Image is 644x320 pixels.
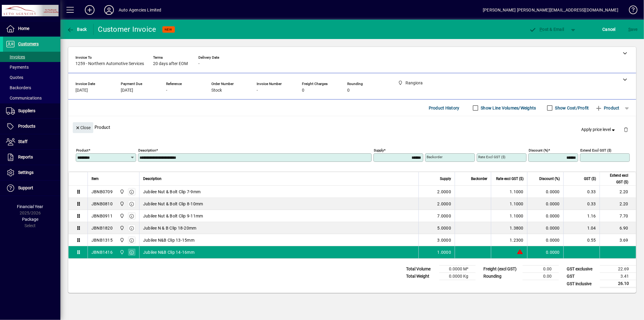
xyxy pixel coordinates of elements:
td: 0.00 [523,273,559,280]
span: Communications [6,96,42,100]
button: Apply price level [579,124,619,135]
div: 1.1000 [495,189,524,195]
a: Payments [3,62,60,72]
span: Extend excl GST ($) [604,172,628,185]
td: Total Volume [403,266,439,273]
td: 0.0000 [527,234,563,246]
a: Suppliers [3,103,60,119]
a: Communications [3,93,60,103]
span: Jubilee N&B Clip 14-16mm [143,249,194,255]
a: Home [3,21,60,36]
td: 22.69 [600,266,636,273]
td: 0.0000 [527,210,563,222]
span: NEW [165,28,172,31]
td: 2.20 [600,198,636,210]
a: Backorders [3,83,60,93]
span: Rangiora [118,213,125,219]
mat-label: Product [76,148,88,152]
div: 1.1000 [495,213,524,219]
button: Close [73,122,93,133]
a: Settings [3,165,60,180]
span: 5.0000 [437,225,451,231]
div: 1.3800 [495,225,524,231]
mat-label: Backorder [427,155,443,159]
td: GST inclusive [564,280,600,288]
span: Backorder [471,175,487,182]
span: Rangiora [118,188,125,195]
span: Supply [440,175,451,182]
app-page-header-button: Back [60,24,94,35]
a: Invoices [3,52,60,62]
span: Quotes [6,75,23,80]
span: Item [91,175,99,182]
span: Package [22,217,38,222]
td: Rounding [480,273,523,280]
div: JBNB1416 [91,249,113,255]
span: Discount (%) [539,175,560,182]
span: Customers [18,41,39,46]
span: S [628,27,631,32]
td: 0.0000 [527,222,563,234]
span: Jubilee Nut & Bolt Clip 7-9mm [143,189,200,195]
span: - [257,88,258,93]
td: 0.0000 [527,246,563,258]
span: Staff [18,139,27,144]
span: GST ($) [584,175,596,182]
span: 20 days after EOM [153,61,188,66]
td: 26.10 [600,280,636,288]
mat-label: Rate excl GST ($) [478,155,505,159]
div: [PERSON_NAME] [PERSON_NAME][EMAIL_ADDRESS][DOMAIN_NAME] [483,5,618,15]
a: Support [3,181,60,196]
td: 0.33 [563,186,600,198]
td: 0.55 [563,234,600,246]
div: 1.1000 [495,201,524,207]
span: 0 [302,88,304,93]
td: 0.0000 [527,198,563,210]
mat-label: Extend excl GST ($) [580,148,611,152]
a: Staff [3,134,60,149]
span: 3.0000 [437,237,451,243]
td: 7.70 [600,210,636,222]
span: P [540,27,543,32]
span: Home [18,26,29,31]
span: Invoices [6,54,25,59]
div: JBNB1820 [91,225,113,231]
div: JBNB0810 [91,201,113,207]
app-page-header-button: Close [71,125,95,130]
a: Knowledge Base [624,1,636,21]
span: 0 [347,88,350,93]
span: 1259 - Northern Automotive Services [75,61,144,66]
span: 2.0000 [437,201,451,207]
span: 2.0000 [437,189,451,195]
span: Rangiora [118,249,125,256]
td: GST [564,273,600,280]
span: Suppliers [18,108,35,113]
td: 6.90 [600,222,636,234]
span: Product History [429,103,460,113]
span: Products [18,124,35,129]
span: 7.0000 [437,213,451,219]
span: Product [595,103,620,113]
span: ost & Email [529,27,564,32]
span: - [198,61,200,66]
span: Support [18,185,33,190]
app-page-header-button: Delete [619,127,633,132]
span: Description [143,175,162,182]
span: Jubilee N&B Clip 13-15mm [143,237,194,243]
div: Auto Agencies Limited [119,5,162,15]
span: Rangiora [118,225,125,231]
td: 0.0000 M³ [439,266,476,273]
div: Customer Invoice [98,24,156,34]
button: Back [65,24,88,35]
span: Financial Year [17,204,43,209]
button: Product [592,103,623,113]
div: JBNB0911 [91,213,113,219]
td: Freight (excl GST) [480,266,523,273]
button: Cancel [601,24,617,35]
div: JBNB1315 [91,237,113,243]
span: Stock [211,88,222,93]
div: Product [68,116,636,138]
span: Jubilee Nut & Bolt Clip 8-10mm [143,201,203,207]
span: 1.0000 [437,249,451,255]
span: Jubilee N & B Clip 18-20mm [143,225,197,231]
